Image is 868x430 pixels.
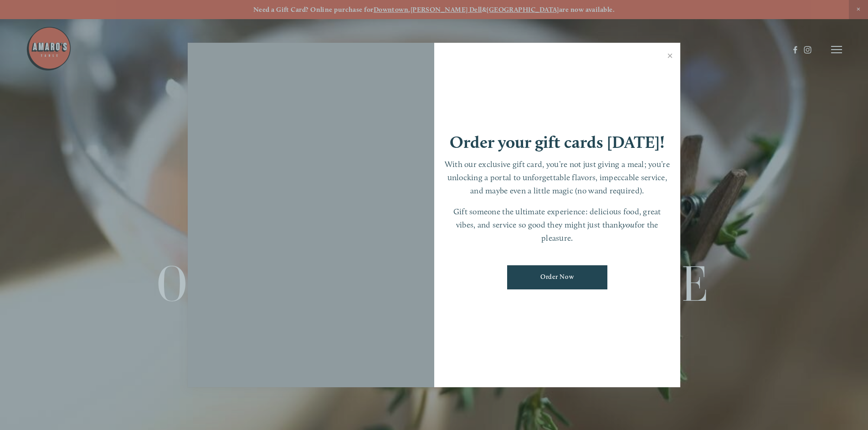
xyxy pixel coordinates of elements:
p: Gift someone the ultimate experience: delicious food, great vibes, and service so good they might... [443,205,672,244]
a: Close [661,44,679,70]
em: you [622,220,635,229]
p: With our exclusive gift card, you’re not just giving a meal; you’re unlocking a portal to unforge... [443,158,672,197]
h1: Order your gift cards [DATE]! [450,134,665,151]
a: Order Now [507,265,607,289]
